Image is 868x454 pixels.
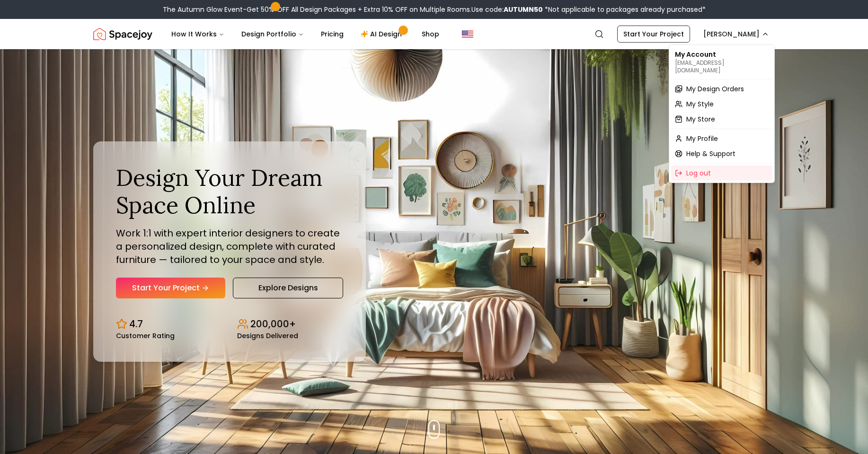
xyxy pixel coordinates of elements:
[671,146,772,161] a: Help & Support
[686,168,711,178] span: Log out
[671,112,772,127] a: My Store
[671,131,772,146] a: My Profile
[669,44,775,183] div: [PERSON_NAME]
[686,149,735,158] span: Help & Support
[675,59,769,74] p: [EMAIL_ADDRESS][DOMAIN_NAME]
[671,47,772,77] div: My Account
[686,99,714,109] span: My Style
[686,114,715,124] span: My Store
[671,81,772,96] a: My Design Orders
[686,84,744,94] span: My Design Orders
[686,134,718,143] span: My Profile
[671,96,772,112] a: My Style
